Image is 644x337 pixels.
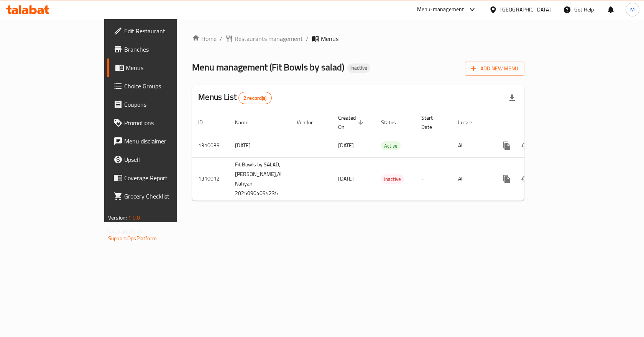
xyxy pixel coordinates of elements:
a: Menus [107,59,212,77]
button: more [498,137,516,155]
td: All [452,157,491,200]
span: Branches [124,45,206,54]
span: Locale [458,118,482,127]
span: Menu disclaimer [124,137,206,146]
td: [DATE] [229,134,291,157]
span: Vendor [297,118,323,127]
span: Coupons [124,100,206,109]
button: Change Status [516,170,534,188]
span: Restaurants management [235,34,303,43]
a: Branches [107,40,212,59]
a: Coverage Report [107,169,212,187]
span: Upsell [124,155,206,164]
div: Menu-management [417,5,464,14]
span: Start Date [421,113,443,132]
span: Status [381,118,406,127]
span: 2 record(s) [239,94,271,102]
td: - [415,134,452,157]
span: Inactive [381,175,404,184]
span: 1.0.0 [128,213,140,223]
span: Menu management ( Fit Bowls by salad ) [192,59,344,76]
button: more [498,170,516,188]
span: Grocery Checklist [124,192,206,201]
div: Export file [503,89,521,107]
span: Menus [321,34,338,43]
a: Restaurants management [225,34,303,43]
span: Edit Restaurant [124,26,206,36]
span: Promotions [124,118,206,127]
a: Choice Groups [107,77,212,95]
li: / [306,34,309,43]
a: Coupons [107,95,212,114]
div: [GEOGRAPHIC_DATA] [500,5,551,14]
button: Add New Menu [465,62,524,76]
a: Menu disclaimer [107,132,212,150]
a: Promotions [107,114,212,132]
span: Menus [126,63,206,72]
h2: Menus List [198,91,271,104]
a: Edit Restaurant [107,22,212,40]
a: Support.OpsPlatform [108,233,157,243]
span: [DATE] [338,174,354,184]
div: Active [381,141,401,150]
span: M [630,5,635,14]
table: enhanced table [192,111,577,201]
span: Get support on: [108,226,143,236]
td: All [452,134,491,157]
a: Grocery Checklist [107,187,212,205]
button: Change Status [516,137,534,155]
th: Actions [491,111,577,134]
td: Fit Bowls by SALAD, [PERSON_NAME],Al Nahyan 20250904094235 [229,157,291,200]
div: Inactive [347,63,370,73]
span: Active [381,142,401,150]
span: Coverage Report [124,173,206,182]
span: [DATE] [338,140,354,150]
span: Choice Groups [124,81,206,91]
li: / [220,34,222,43]
nav: breadcrumb [192,34,524,43]
span: Add New Menu [471,64,518,73]
span: Created On [338,113,366,132]
td: - [415,157,452,200]
span: ID [198,118,213,127]
div: Inactive [381,174,404,184]
span: Name [235,118,258,127]
span: Version: [108,213,127,223]
div: Total records count [238,92,272,104]
a: Upsell [107,150,212,169]
span: Inactive [347,65,370,71]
